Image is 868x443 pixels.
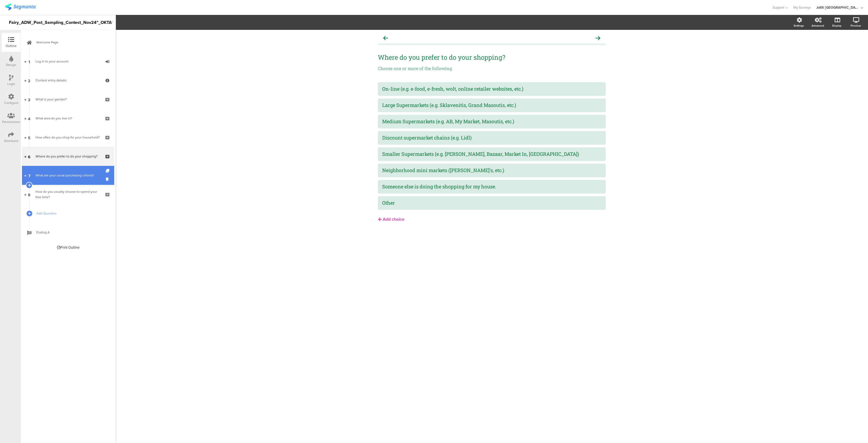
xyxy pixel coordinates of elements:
font: Where do you prefer to do your shopping? [36,154,98,159]
img: segmenta logo [5,4,36,10]
font: 8 [28,192,30,198]
a: 1 Log in to your account: [22,52,114,71]
font: Add Question [36,211,57,216]
font: My Surveys [793,5,811,10]
a: 6 Where do you prefer to do your shopping? [22,147,114,166]
font: What area do you live in? [36,116,72,121]
font: Large Supermarkets (e.g. Sklavenitis, Grand Masoutis, etc.) [382,102,516,108]
font: Ending A [36,230,50,235]
i: Delete [106,176,110,182]
font: Discount supermarket chains (e.g. Lidl) [382,134,472,141]
font: Support [773,5,784,10]
font: What are your usual purchasing criteria? [36,173,94,178]
font: 4 [28,116,30,122]
font: Display [832,24,841,28]
font: Where do you prefer to do your shopping? [378,53,505,62]
font: Smaller Supermarkets (e.g. [PERSON_NAME], Bazaar, Market In, [GEOGRAPHIC_DATA]) [382,151,579,157]
font: Medium Supermarkets (e.g. AB, My Market, Masoutis, etc.) [382,118,514,125]
font: Other [382,200,395,206]
font: 6 [28,154,30,160]
font: Advanced [812,24,824,28]
font: Permissions [2,119,20,124]
div: What area do you live in? [36,116,100,121]
div: How often do you shop for your household? [36,135,100,140]
div: What are your usual purchasing criteria? [36,173,100,178]
a: 3 What is your gender? [22,90,114,109]
font: Neighborhood mini markets ([PERSON_NAME]'s, etc.) [382,167,504,173]
a: 8 How do you usually choose to spend your free time? [22,185,114,204]
font: Someone else is doing the shopping for my house. [382,183,496,190]
a: Welcome Page [22,33,114,52]
font: Distribute [4,138,18,143]
font: JoltX [GEOGRAPHIC_DATA] [816,5,861,10]
font: 1 [28,59,30,65]
font: Print Outline [60,245,79,250]
a: 7 What are your usual purchasing criteria? [22,166,114,185]
font: Configure [4,100,18,105]
button: Add choice [378,213,606,226]
i: Duplicate [106,169,110,173]
font: 5 [28,135,30,141]
font: 3 [28,97,30,103]
font: Log in to your account: [36,59,69,64]
font: Logic [7,81,15,86]
font: Welcome Page [36,40,58,45]
a: 5 How often do you shop for your household? [22,128,114,147]
div: How do you usually choose to spend your free time? [36,189,100,200]
font: Add choice [383,216,404,222]
font: Fairy_ADW_Post_Sampling_Contest_Nov24"_OKTA [9,19,112,26]
a: Ending A [22,223,114,242]
font: What is your gender? [36,97,67,102]
font: Outline [6,43,17,48]
div: Where do you prefer to do your shopping? [36,154,100,159]
div: What is your gender? [36,97,100,102]
div: Log in to your account: [36,59,100,64]
a: 4 What area do you live in? [22,109,114,128]
div: Contest entry details: [36,78,100,83]
font: Choose one or more of the following [378,65,452,71]
font: Preview [851,24,861,28]
font: 2 [28,78,30,84]
font: How often do you shop for your household? [36,135,100,140]
font: Contest entry details: [36,78,67,83]
font: Design [6,62,16,67]
a: 2 Contest entry details: [22,71,114,90]
font: On-line (e.g. e-food, e-fresh, wolt, online retailer websites, etc.) [382,86,524,92]
font: Settings [794,24,804,28]
font: 7 [28,173,30,179]
font: How do you usually choose to spend your free time? [36,189,97,200]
